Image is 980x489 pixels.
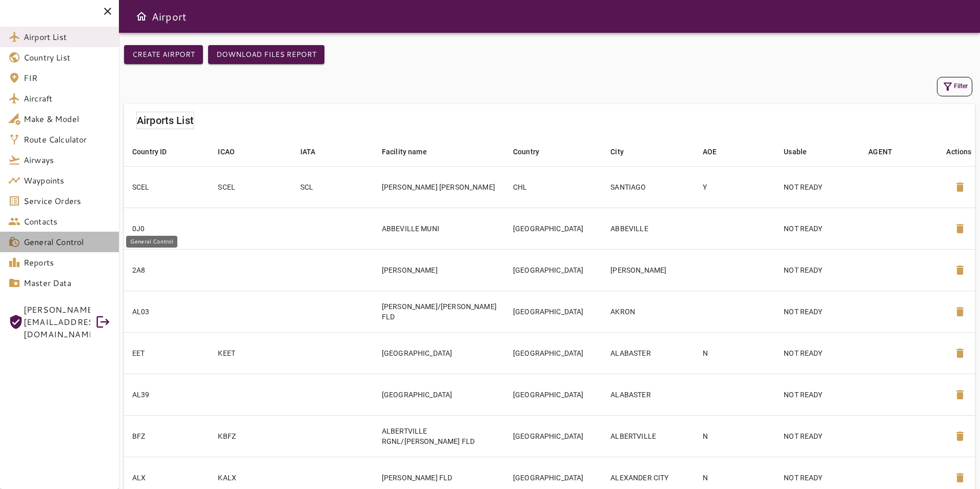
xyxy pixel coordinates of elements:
[218,146,235,158] div: ICAO
[300,146,329,158] span: IATA
[131,6,152,27] button: Open drawer
[695,332,775,374] td: N
[954,389,966,401] span: delete
[210,166,292,208] td: SCEL
[24,92,111,105] span: Aircraft
[124,45,203,64] button: Create airport
[505,166,602,208] td: CHL
[610,146,637,158] span: City
[602,166,695,208] td: SANTIAGO
[703,146,717,158] div: AOE
[948,424,972,449] button: Delete Airport
[24,154,111,166] span: Airways
[24,256,111,269] span: Reports
[374,208,505,249] td: ABBEVILLE MUNI
[374,415,505,457] td: ALBERTVILLE RGNL/[PERSON_NAME] FLD
[784,265,852,275] p: NOT READY
[948,299,972,324] button: Delete Airport
[954,222,966,235] span: delete
[24,277,111,289] span: Master Data
[954,305,966,318] span: delete
[954,181,966,193] span: delete
[374,332,505,374] td: [GEOGRAPHIC_DATA]
[132,146,167,158] div: Country ID
[784,390,852,400] p: NOT READY
[24,113,111,125] span: Make & Model
[602,374,695,415] td: ALABASTER
[703,146,730,158] span: AOE
[124,332,210,374] td: EET
[505,208,602,249] td: [GEOGRAPHIC_DATA]
[505,374,602,415] td: [GEOGRAPHIC_DATA]
[602,332,695,374] td: ALABASTER
[374,166,505,208] td: [PERSON_NAME] [PERSON_NAME]
[695,166,775,208] td: Y
[948,216,972,241] button: Delete Airport
[954,264,966,276] span: delete
[602,291,695,332] td: AKRON
[137,112,194,129] h6: Airports List
[954,347,966,359] span: delete
[126,236,177,248] div: General Control
[505,291,602,332] td: [GEOGRAPHIC_DATA]
[132,146,180,158] span: Country ID
[208,45,324,64] button: Download Files Report
[868,146,892,158] div: AGENT
[937,77,972,96] button: Filter
[124,374,210,415] td: AL39
[868,146,906,158] span: AGENT
[513,146,553,158] span: Country
[382,146,440,158] span: Facility name
[784,182,852,192] p: NOT READY
[948,258,972,282] button: Delete Airport
[602,208,695,249] td: ABBEVILLE
[602,249,695,291] td: [PERSON_NAME]
[784,473,852,483] p: NOT READY
[784,307,852,317] p: NOT READY
[292,166,374,208] td: SCL
[24,303,90,340] span: [PERSON_NAME][EMAIL_ADDRESS][DOMAIN_NAME]
[948,382,972,407] button: Delete Airport
[152,8,187,25] h6: Airport
[374,291,505,332] td: [PERSON_NAME]/[PERSON_NAME] FLD
[124,291,210,332] td: AL03
[695,415,775,457] td: N
[505,249,602,291] td: [GEOGRAPHIC_DATA]
[784,431,852,441] p: NOT READY
[374,374,505,415] td: [GEOGRAPHIC_DATA]
[210,415,292,457] td: KBFZ
[300,146,316,158] div: IATA
[784,146,807,158] div: Usable
[784,348,852,358] p: NOT READY
[948,341,972,365] button: Delete Airport
[210,332,292,374] td: KEET
[24,174,111,187] span: Waypoints
[24,215,111,228] span: Contacts
[505,415,602,457] td: [GEOGRAPHIC_DATA]
[24,195,111,207] span: Service Orders
[784,223,852,234] p: NOT READY
[784,146,820,158] span: Usable
[374,249,505,291] td: [PERSON_NAME]
[382,146,427,158] div: Facility name
[602,415,695,457] td: ALBERTVILLE
[505,332,602,374] td: [GEOGRAPHIC_DATA]
[124,166,210,208] td: SCEL
[24,236,111,248] span: General Control
[610,146,624,158] div: City
[124,208,210,249] td: 0J0
[218,146,248,158] span: ICAO
[24,72,111,84] span: FIR
[954,430,966,442] span: delete
[24,133,111,146] span: Route Calculator
[124,415,210,457] td: BFZ
[948,175,972,199] button: Delete Airport
[513,146,539,158] div: Country
[954,472,966,484] span: delete
[124,249,210,291] td: 2A8
[24,31,111,43] span: Airport List
[24,51,111,64] span: Country List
